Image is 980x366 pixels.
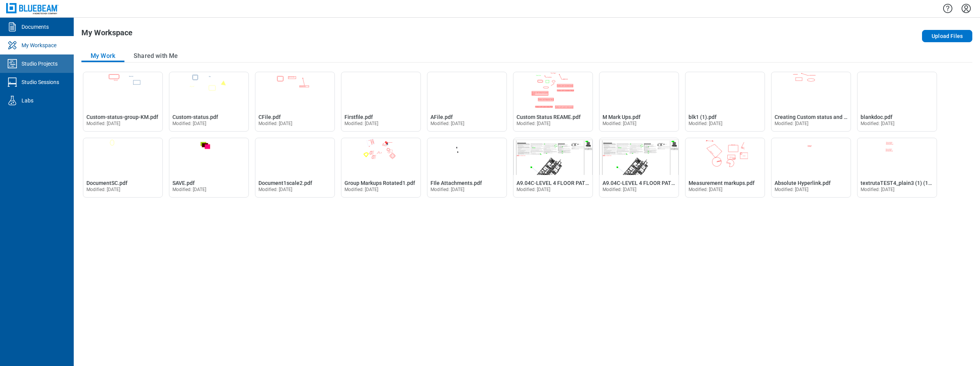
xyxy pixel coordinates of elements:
[341,138,420,175] img: Group Markups Rotated1.pdf
[172,187,207,192] span: Modified: [DATE]
[599,72,679,132] div: Open M Mark Ups.pdf in Editor
[341,72,420,109] img: Firstfile.pdf
[516,114,581,120] span: Custom Status REAME.pdf
[775,180,831,186] span: Absolute Hyperlink.pdf
[599,138,679,175] img: A9.04C-LEVEL 4 FLOOR PATTERN PLAN C.pdf
[775,187,809,192] span: Modified: [DATE]
[960,2,972,15] button: Settings
[771,138,851,175] img: Absolute Hyperlink.pdf
[258,180,312,186] span: Document1scale2.pdf
[22,78,59,86] div: Studio Sessions
[255,72,335,132] div: Open CFile.pdf in Editor
[6,58,18,70] svg: Studio Projects
[771,72,851,109] img: Creating Custom status and not appying on any markup (1).pdf
[861,187,895,192] span: Modified: [DATE]
[344,121,379,126] span: Modified: [DATE]
[169,72,249,132] div: Open Custom-status.pdf in Editor
[603,114,641,120] span: M Mark Ups.pdf
[83,72,162,109] img: Custom-status-group-KM.pdf
[344,114,373,120] span: Firstfile.pdf
[685,72,765,132] div: Open blk1 (1).pdf in Editor
[6,3,58,14] img: Bluebeam, Inc.
[83,138,163,198] div: Open DocumentSC.pdf in Editor
[771,72,851,132] div: Open Creating Custom status and not appying on any markup (1).pdf in Editor
[344,187,379,192] span: Modified: [DATE]
[861,114,892,120] span: blankdoc.pdf
[775,121,809,126] span: Modified: [DATE]
[685,72,765,109] img: blk1 (1).pdf
[427,138,507,175] img: FIle Attachments.pdf
[513,72,593,132] div: Open Custom Status REAME.pdf in Editor
[83,72,163,132] div: Open Custom-status-group-KM.pdf in Editor
[169,72,248,109] img: Custom-status.pdf
[857,138,937,175] img: textrutaTEST4_plain3 (1) (1).pdf
[86,180,127,186] span: DocumentSC.pdf
[430,114,453,120] span: AFile.pdf
[857,138,937,198] div: Open textrutaTEST4_plain3 (1) (1).pdf in Editor
[685,138,765,175] img: Measurement markups.pdf
[341,72,421,132] div: Open Firstfile.pdf in Editor
[22,97,33,104] div: Labs
[255,72,334,109] img: CFile.pdf
[258,187,293,192] span: Modified: [DATE]
[603,180,714,186] span: A9.04C-LEVEL 4 FLOOR PATTERN PLAN C.pdf
[255,138,335,198] div: Open Document1scale2.pdf in Editor
[857,72,937,109] img: blankdoc.pdf
[22,41,56,49] div: My Workspace
[430,187,465,192] span: Modified: [DATE]
[172,180,195,186] span: SAVE.pdf
[344,180,415,186] span: Group Markups Rotated1.pdf
[124,50,187,62] button: Shared with Me
[169,138,248,175] img: SAVE.pdf
[685,138,765,198] div: Open Measurement markups.pdf in Editor
[427,138,507,198] div: Open FIle Attachments.pdf in Editor
[430,121,465,126] span: Modified: [DATE]
[861,180,940,186] span: textrutaTEST4_plain3 (1) (1).pdf
[341,138,421,198] div: Open Group Markups Rotated1.pdf in Editor
[689,180,755,186] span: Measurement markups.pdf
[22,60,58,68] div: Studio Projects
[81,28,132,41] h1: My Workspace
[857,72,937,132] div: Open blankdoc.pdf in Editor
[86,114,158,120] span: Custom-status-group-KM.pdf
[516,180,636,186] span: A9.04C-LEVEL 4 FLOOR PATTERN PLAN C (1).pdf
[771,138,851,198] div: Open Absolute Hyperlink.pdf in Editor
[427,72,507,109] img: AFile.pdf
[22,23,49,31] div: Documents
[258,121,293,126] span: Modified: [DATE]
[599,72,679,109] img: M Mark Ups.pdf
[689,121,723,126] span: Modified: [DATE]
[427,72,507,132] div: Open AFile.pdf in Editor
[169,138,249,198] div: Open SAVE.pdf in Editor
[81,50,124,62] button: My Work
[172,121,207,126] span: Modified: [DATE]
[83,138,162,175] img: DocumentSC.pdf
[513,138,593,198] div: Open A9.04C-LEVEL 4 FLOOR PATTERN PLAN C (1).pdf in Editor
[172,114,218,120] span: Custom-status.pdf
[513,72,593,109] img: Custom Status REAME.pdf
[689,187,723,192] span: Modified: [DATE]
[6,39,18,51] svg: My Workspace
[599,138,679,198] div: Open A9.04C-LEVEL 4 FLOOR PATTERN PLAN C.pdf in Editor
[516,187,551,192] span: Modified: [DATE]
[86,187,121,192] span: Modified: [DATE]
[603,121,637,126] span: Modified: [DATE]
[255,138,334,175] img: Document1scale2.pdf
[922,30,972,42] button: Upload Files
[86,121,121,126] span: Modified: [DATE]
[6,76,18,88] svg: Studio Sessions
[6,21,18,33] svg: Documents
[775,114,927,120] span: Creating Custom status and not appying on any markup (1).pdf
[861,121,895,126] span: Modified: [DATE]
[430,180,482,186] span: FIle Attachments.pdf
[6,94,18,107] svg: Labs
[258,114,281,120] span: CFile.pdf
[689,114,717,120] span: blk1 (1).pdf
[516,121,551,126] span: Modified: [DATE]
[603,187,637,192] span: Modified: [DATE]
[513,138,593,175] img: A9.04C-LEVEL 4 FLOOR PATTERN PLAN C (1).pdf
